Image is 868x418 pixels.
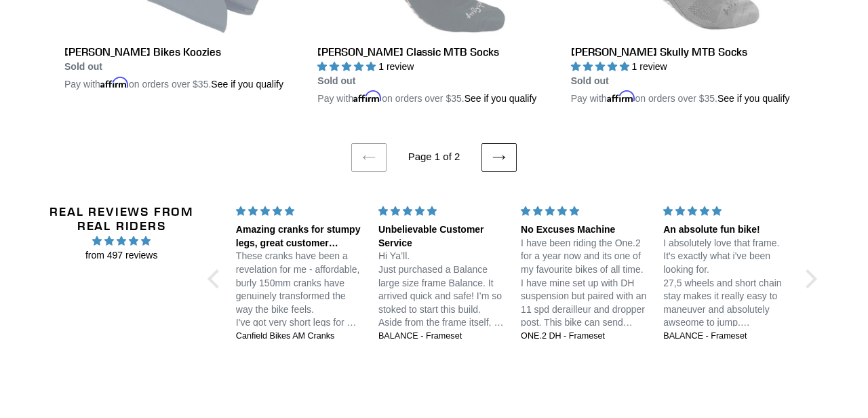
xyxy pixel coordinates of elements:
[378,223,505,250] div: Unbelievable Customer Service
[378,250,505,330] p: Hi Ya’ll. Just purchased a Balance large size frame Balance. It arrived quick and safe! I’m so st...
[378,204,505,218] div: 5 stars
[521,330,647,343] a: ONE.2 DH - Frameset
[236,223,362,250] div: Amazing cranks for stumpy legs, great customer service too
[43,233,199,248] span: 4.97 stars
[378,330,505,343] a: BALANCE - Frameset
[236,330,362,343] a: Canfield Bikes AM Cranks
[521,223,647,237] div: No Excuses Machine
[43,204,199,233] h2: Real Reviews from Real Riders
[236,204,362,218] div: 5 stars
[43,248,199,263] span: from 497 reviews
[521,204,647,218] div: 5 stars
[663,223,789,237] div: An absolute fun bike!
[663,237,789,330] p: I absolutely love that frame. It's exactly what i've been looking for. 27,5 wheels and short chai...
[236,250,362,330] p: These cranks have been a revelation for me - affordable, burly 150mm cranks have genuinely transf...
[389,149,479,165] li: Page 1 of 2
[663,330,789,343] a: BALANCE - Frameset
[521,237,647,330] p: I have been riding the One.2 for a year now and its one of my favourite bikes of all time. I have...
[663,204,789,218] div: 5 stars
